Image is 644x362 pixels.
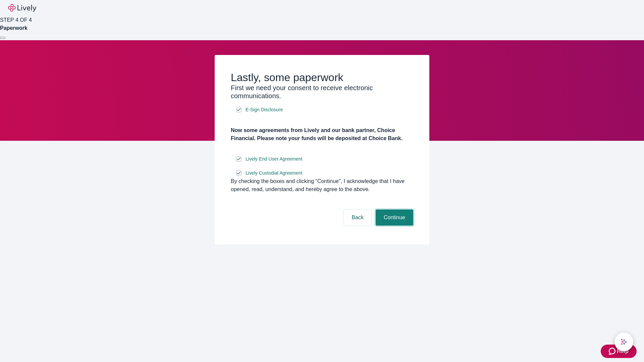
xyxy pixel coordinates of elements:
[231,71,413,84] h2: Lastly, some paperwork
[246,170,303,177] span: Lively Custodial Agreement
[231,84,413,100] h3: First we need your consent to receive electronic communications.
[614,333,633,351] button: chat
[231,177,413,193] div: By checking the boxes and clicking “Continue", I acknowledge that I have opened, read, understand...
[231,126,413,142] h4: Now some agreements from Lively and our bank partner, Choice Financial. Please note your funds wi...
[343,209,372,226] button: Back
[246,156,303,163] span: Lively End User Agreement
[621,339,627,345] svg: Lively AI Assistant
[601,345,637,358] button: Zendesk support iconHelp
[8,4,36,12] img: Lively
[609,347,617,355] svg: Zendesk support icon
[244,106,284,114] a: e-sign disclosure document
[244,155,304,163] a: e-sign disclosure document
[376,209,413,226] button: Continue
[246,106,283,113] span: E-Sign Disclosure
[617,347,629,355] span: Help
[244,169,304,177] a: e-sign disclosure document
